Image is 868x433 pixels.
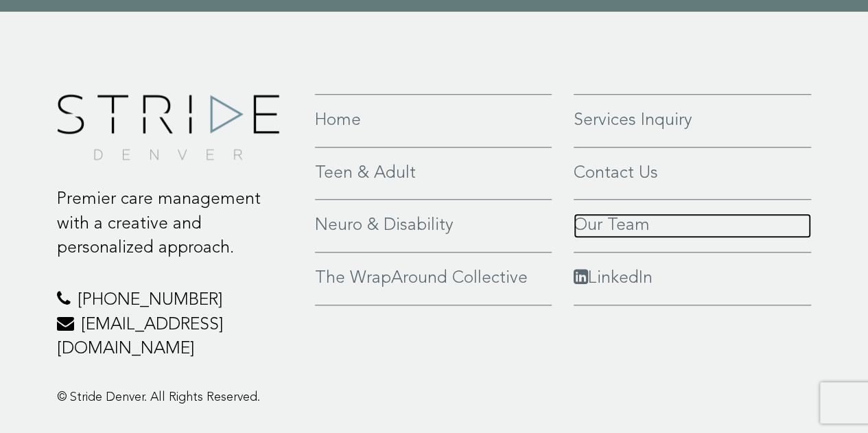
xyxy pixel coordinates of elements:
[574,161,812,186] a: Contact Us
[315,266,552,291] a: The WrapAround Collective
[57,187,295,261] p: Premier care management with a creative and personalized approach.
[315,213,552,238] a: Neuro & Disability
[574,213,812,238] a: Our Team
[57,94,279,160] img: footer-logo.png
[315,108,552,133] a: Home
[57,391,260,403] span: © Stride Denver. All Rights Reserved.
[315,161,552,186] a: Teen & Adult
[574,266,812,291] a: LinkedIn
[574,108,812,133] a: Services Inquiry
[57,288,295,362] p: [PHONE_NUMBER] [EMAIL_ADDRESS][DOMAIN_NAME]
